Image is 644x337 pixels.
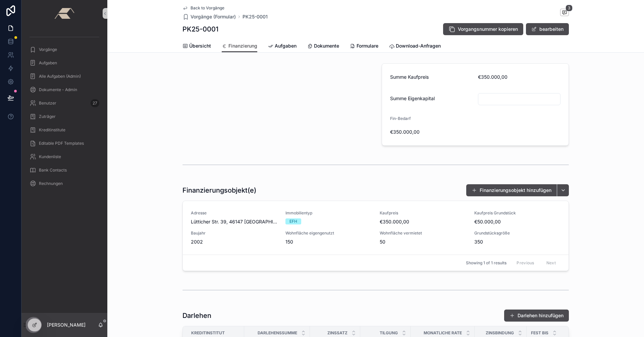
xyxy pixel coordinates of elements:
span: €350.000,00 [380,218,466,225]
span: 150 [285,239,372,245]
a: Formulare [350,40,378,53]
span: Kreditinstitut [191,330,225,336]
a: Download-Anfragen [389,40,441,53]
span: Formulare [357,43,378,49]
img: App logo [54,8,74,19]
span: Zinsbindung [486,330,514,336]
span: Kaufpreis Grundstück [474,210,561,216]
span: Wohnfläche vermietet [380,230,466,236]
a: Finanzierung [222,40,257,53]
span: Vorgänge [39,47,57,52]
span: 2002 [191,239,277,245]
h1: Finanzierungsobjekt(e) [182,186,256,195]
button: Finanzierungsobjekt hinzufügen [466,184,557,196]
span: Vorgangsnummer kopieren [458,26,518,32]
span: Grundstücksgröße [474,230,561,236]
span: Back to Vorgänge [191,5,224,11]
a: Back to Vorgänge [182,5,224,11]
p: [PERSON_NAME] [47,322,86,328]
span: Kreditinstitute [39,127,65,133]
div: 27 [91,99,99,107]
span: Bank Contacts [39,167,67,173]
span: €350.000,00 [478,74,560,80]
span: Immobilientyp [285,210,372,216]
button: Darlehen hinzufügen [504,310,569,322]
a: Kundenliste [25,151,103,163]
div: scrollable content [21,27,107,198]
span: Summe Kaufpreis [390,74,473,80]
span: Finanzierung [228,43,257,49]
span: 350 [474,239,561,245]
span: Zinssatz [327,330,347,336]
span: €350.000,00 [390,129,429,135]
span: Übersicht [189,43,211,49]
a: Dokumente - Admin [25,84,103,96]
span: Adresse [191,210,277,216]
h1: PK25-0001 [182,24,218,34]
span: Tilgung [380,330,398,336]
span: Vorgänge (Formular) [191,13,236,20]
a: Alle Aufgaben (Admin) [25,70,103,82]
span: Rechnungen [39,181,63,186]
span: Monatliche Rate [424,330,462,336]
a: PK25-0001 [243,13,268,20]
span: Download-Anfragen [396,43,441,49]
span: fest bis [531,330,548,336]
span: Aufgaben [275,43,297,49]
span: Editable PDF Templates [39,141,84,146]
span: 3 [566,5,573,11]
a: Aufgaben [268,40,297,53]
a: Editable PDF Templates [25,137,103,149]
span: Showing 1 of 1 results [466,260,506,266]
span: Kundenliste [39,154,61,159]
a: Kreditinstitute [25,124,103,136]
a: Benutzer27 [25,97,103,109]
button: 3 [560,9,569,17]
a: Vorgänge (Formular) [182,13,236,20]
span: Dokumente - Admin [39,87,77,92]
span: Summe Eigenkapital [390,95,473,102]
span: Darlehenssumme [258,330,297,336]
a: Bank Contacts [25,164,103,176]
h1: Darlehen [182,311,211,320]
span: Lütticher Str. 39, 46147 [GEOGRAPHIC_DATA] [191,218,277,225]
a: Rechnungen [25,178,103,190]
button: bearbeiten [526,23,569,35]
span: Wohnfläche eigengenutzt [285,230,372,236]
a: Dokumente [307,40,339,53]
a: Aufgaben [25,57,103,69]
div: EFH [289,218,297,224]
span: Baujahr [191,230,277,236]
span: Dokumente [314,43,339,49]
span: Kaufpreis [380,210,466,216]
span: Aufgaben [39,60,57,66]
a: Zuträger [25,111,103,123]
span: €50.000,00 [474,218,561,225]
span: Alle Aufgaben (Admin) [39,74,81,79]
a: Übersicht [182,40,211,53]
a: AdresseLütticher Str. 39, 46147 [GEOGRAPHIC_DATA]ImmobilientypEFHKaufpreis€350.000,00Kaufpreis Gr... [183,201,569,255]
span: Zuträger [39,114,56,119]
button: Vorgangsnummer kopieren [443,23,523,35]
span: 50 [380,239,466,245]
span: Fin-Bedarf [390,116,411,121]
a: Vorgänge [25,44,103,56]
span: Benutzer [39,100,56,106]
